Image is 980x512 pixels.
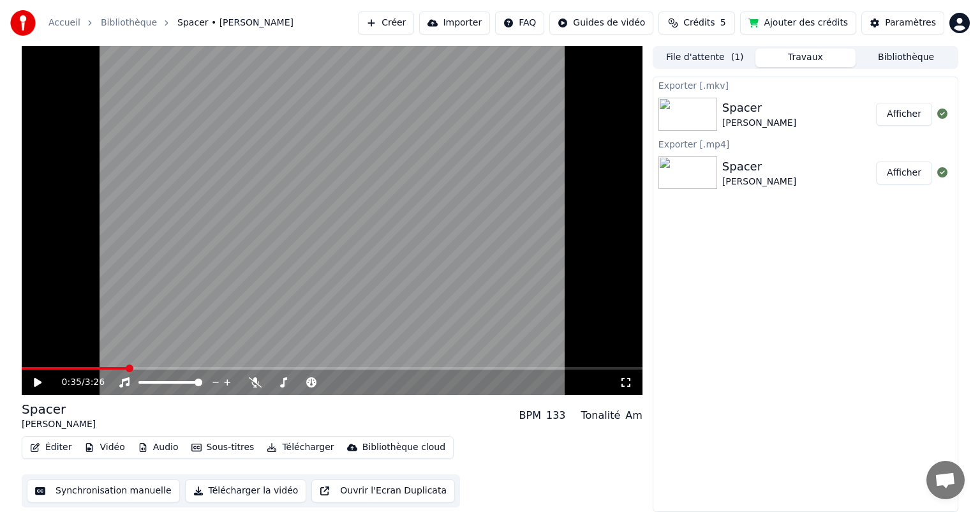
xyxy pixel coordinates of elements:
img: youka [10,10,36,36]
button: Bibliothèque [856,49,956,67]
span: 3:26 [85,376,105,389]
span: 0:35 [62,376,82,389]
button: Afficher [876,103,932,126]
div: Spacer [22,400,96,418]
button: Télécharger la vidéo [185,479,307,502]
button: File d'attente [655,49,755,67]
button: Guides de vidéo [549,11,653,34]
button: Créer [358,11,414,34]
div: [PERSON_NAME] [22,418,96,431]
button: Travaux [755,49,856,67]
div: Ouvrir le chat [926,461,965,499]
button: FAQ [495,11,544,34]
nav: breadcrumb [48,17,293,29]
button: Ouvrir l'Ecran Duplicata [311,479,455,502]
div: Paramètres [885,17,936,29]
button: Paramètres [861,11,944,34]
button: Vidéo [79,439,130,456]
div: Spacer [722,99,796,117]
button: Crédits5 [658,11,735,34]
a: Bibliothèque [101,17,157,29]
button: Audio [133,439,184,456]
button: Sous-titres [186,439,260,456]
button: Ajouter des crédits [740,11,856,34]
span: Spacer • [PERSON_NAME] [177,17,293,29]
div: 133 [546,408,566,423]
div: [PERSON_NAME] [722,176,796,188]
button: Afficher [876,162,932,184]
button: Importer [419,11,490,34]
div: / [62,376,93,389]
a: Accueil [48,17,80,29]
div: Tonalité [581,408,621,423]
span: Crédits [683,17,715,29]
div: Exporter [.mkv] [653,77,958,93]
span: 5 [720,17,726,29]
div: Bibliothèque cloud [362,441,445,454]
button: Éditer [25,439,77,456]
span: ( 1 ) [731,51,744,64]
div: Exporter [.mp4] [653,136,958,151]
div: [PERSON_NAME] [722,117,796,130]
button: Synchronisation manuelle [27,479,180,502]
div: BPM [519,408,541,423]
button: Télécharger [262,439,339,456]
div: Am [625,408,642,423]
div: Spacer [722,158,796,176]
